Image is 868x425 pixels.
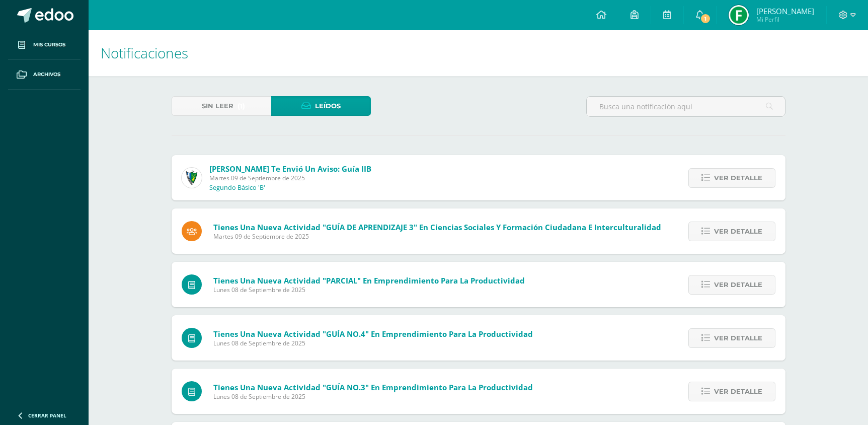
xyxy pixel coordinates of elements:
[209,164,371,174] span: [PERSON_NAME] te envió un aviso: Guía IIB
[182,168,202,188] img: 9f174a157161b4ddbe12118a61fed988.png
[756,15,814,24] span: Mi Perfil
[8,30,81,60] a: Mis cursos
[8,60,81,90] a: Archivos
[587,97,785,116] input: Busca una notificación aquí
[213,232,661,241] span: Martes 09 de Septiembre de 2025
[213,222,661,232] span: Tienes una nueva actividad "GUÍA DE APRENDIZAJE 3" En Ciencias Sociales y Formación Ciudadana e I...
[213,286,525,294] span: Lunes 08 de Septiembre de 2025
[213,329,533,339] span: Tienes una nueva actividad "GUÍA NO.4" En Emprendimiento para la Productividad
[202,97,233,115] span: Sin leer
[238,97,245,115] span: (1)
[213,275,525,286] span: Tienes una nueva actividad "PARCIAL" En Emprendimiento para la Productividad
[714,222,762,241] span: Ver detalle
[714,382,762,401] span: Ver detalle
[28,412,66,419] span: Cerrar panel
[213,392,533,401] span: Lunes 08 de Septiembre de 2025
[213,339,533,347] span: Lunes 08 de Septiembre de 2025
[209,174,371,182] span: Martes 09 de Septiembre de 2025
[209,184,265,192] p: Segundo Básico 'B'
[714,275,762,294] span: Ver detalle
[714,329,762,347] span: Ver detalle
[172,96,271,116] a: Sin leer(1)
[729,5,749,25] img: d75a0d7f342e31b277280e3f59aba681.png
[271,96,371,116] a: Leídos
[101,43,188,62] span: Notificaciones
[213,382,533,392] span: Tienes una nueva actividad "GUÍA NO.3" En Emprendimiento para la Productividad
[700,13,711,24] span: 1
[315,97,341,115] span: Leídos
[33,70,60,79] span: Archivos
[714,169,762,187] span: Ver detalle
[33,41,65,49] span: Mis cursos
[756,6,814,16] span: [PERSON_NAME]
